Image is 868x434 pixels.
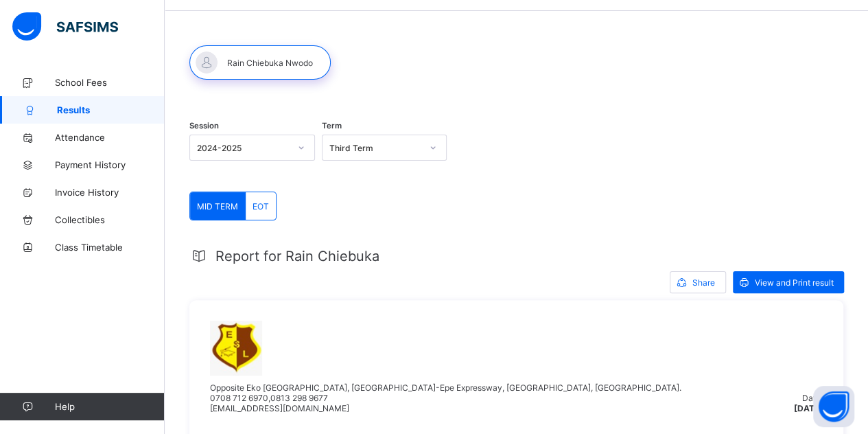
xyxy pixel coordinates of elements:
[794,403,823,413] span: [DATE]
[55,187,165,198] span: Invoice History
[189,121,219,130] span: Session
[55,159,165,170] span: Payment History
[692,277,715,288] span: Share
[210,321,262,376] img: edidot.png
[813,386,854,427] button: Open asap
[55,242,165,253] span: Class Timetable
[55,77,165,88] span: School Fees
[253,201,269,212] span: EOT
[55,132,165,143] span: Attendance
[12,12,118,41] img: safsims
[215,248,379,264] span: Report for Rain Chiebuka
[197,143,290,153] div: 2024-2025
[802,393,823,403] span: Date:
[197,201,238,212] span: MID TERM
[755,277,834,288] span: View and Print result
[210,382,681,413] span: Opposite Eko [GEOGRAPHIC_DATA], [GEOGRAPHIC_DATA]-Epe Expressway, [GEOGRAPHIC_DATA], [GEOGRAPHIC_...
[322,121,342,130] span: Term
[55,214,165,225] span: Collectibles
[55,401,164,412] span: Help
[329,143,422,153] div: Third Term
[57,104,165,115] span: Results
